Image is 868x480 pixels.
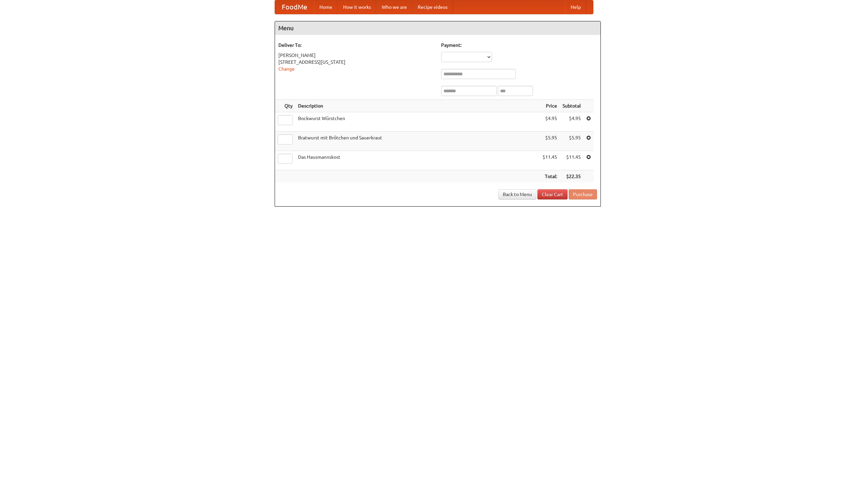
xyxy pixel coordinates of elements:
[540,151,560,170] td: $11.45
[275,100,295,112] th: Qty
[537,189,568,199] a: Clear Cart
[295,132,540,151] td: Bratwurst mit Brötchen und Sauerkraut
[412,0,453,14] a: Recipe videos
[275,21,600,35] h4: Menu
[560,170,584,183] th: $22.35
[560,112,584,132] td: $4.95
[569,189,597,199] button: Purchase
[295,151,540,170] td: Das Hausmannskost
[278,42,434,49] h5: Deliver To:
[376,0,412,14] a: Who we are
[540,112,560,132] td: $4.95
[441,42,597,49] h5: Payment:
[560,132,584,151] td: $5.95
[540,170,560,183] th: Total:
[540,100,560,112] th: Price
[275,0,314,14] a: FoodMe
[565,0,586,14] a: Help
[295,100,540,112] th: Description
[278,59,434,65] div: [STREET_ADDRESS][US_STATE]
[560,151,584,170] td: $11.45
[278,52,434,59] div: [PERSON_NAME]
[314,0,338,14] a: Home
[338,0,376,14] a: How it works
[560,100,584,112] th: Subtotal
[278,66,295,72] a: Change
[295,112,540,132] td: Bockwurst Würstchen
[540,132,560,151] td: $5.95
[498,189,536,199] a: Back to Menu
